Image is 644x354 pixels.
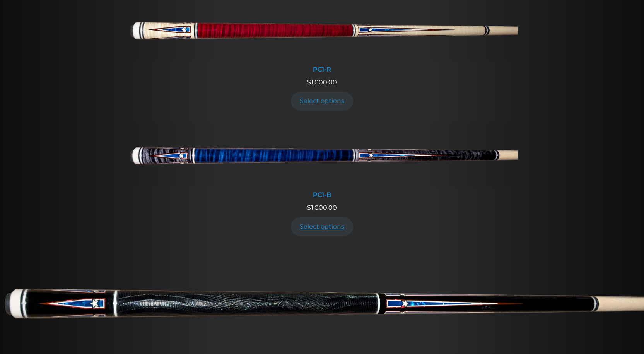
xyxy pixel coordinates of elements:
[127,191,518,198] div: PC1-B
[127,121,518,186] img: PC1-B
[127,66,518,73] div: PC1-R
[307,204,337,211] span: 1,000.00
[291,92,354,111] a: Add to cart: “PC1-R”
[307,79,337,86] span: 1,000.00
[307,79,311,86] span: $
[127,121,518,203] a: PC1-B PC1-B
[291,217,354,236] a: Add to cart: “PC1-B”
[307,204,311,211] span: $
